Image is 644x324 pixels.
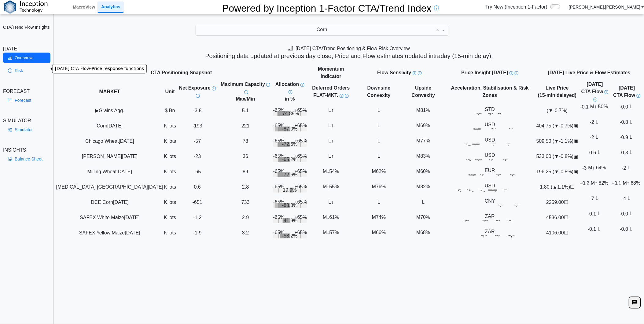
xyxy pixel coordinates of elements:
span: -4 [622,196,632,201]
span: +0.1 [612,180,642,186]
td: K lots [164,210,176,225]
span: L [628,211,634,216]
td: 5.1 [218,103,273,118]
div: Milling Wheat [56,168,164,175]
div: +65% [295,137,307,145]
span: ↓ [331,200,334,205]
span: -87.0% [282,125,298,133]
span: ↓ [327,230,329,235]
span: ↓ 64% [592,165,606,171]
div: [DATE] CTA Flow [579,81,611,103]
span: 68% [421,230,430,235]
span: M [415,153,432,159]
span: -0.1 [580,104,609,109]
text: 4208 [516,233,523,237]
img: Read More [289,90,293,94]
td: 3.2 [218,225,273,241]
text: 4155 [501,233,508,237]
div: -65% [273,137,285,145]
img: Info [212,87,216,90]
span: M [321,215,340,220]
div: [DATE] [3,45,50,53]
span: -0.3 [620,150,634,155]
div: Price Insight [DATE] [444,69,536,76]
td: 89 [218,164,273,179]
text: 197 [484,172,490,175]
span: M [590,180,610,186]
a: Risk [3,65,50,76]
text: 519 [497,142,502,145]
th: MARKET [56,80,164,103]
span: NO FEED: Live data feed not provided for this market. [564,230,568,235]
span: M [370,169,387,174]
span: [DATE] [113,200,128,205]
span: [DATE] [124,215,139,220]
div: +65% [295,107,307,114]
td: -1.2 [176,210,218,225]
div: -65% [273,153,285,160]
div: Maximum Capacity [219,81,272,95]
span: NO FEED: Live data feed not provided for this market. [570,184,575,190]
span: ↑ [327,184,329,190]
th: [DATE] Live Price & Flow Estimates [536,65,642,80]
span: M [321,184,340,190]
td: 1.80 ( 1.1%) [536,179,579,195]
span: NO FEED: Live data feed not provided for this market. [564,200,568,205]
span: L [626,165,632,171]
a: MacroView [70,2,98,12]
img: Read More [594,98,598,101]
div: +65% [295,214,307,221]
span: -0.9 [620,134,634,140]
span: 62% [376,169,386,174]
span: -0.1 [588,226,602,232]
img: Read More [244,90,248,94]
a: Balance Sheet [3,154,50,164]
span: ZAR [485,214,495,219]
span: ▼ [554,138,559,144]
img: Read More [345,94,349,98]
span: [DATE] [148,184,163,190]
th: Unit [164,80,176,103]
img: Info [605,90,609,94]
th: CTA Positioning Snapshot [56,65,307,80]
span: OPEN: Market session is currently open. [574,123,578,128]
span: L [596,226,602,232]
text: 530 [469,157,474,160]
text: 4532 [487,218,494,221]
text: 550 [510,157,516,160]
span: 54% [329,169,339,174]
span: Corn [317,27,327,32]
span: ▲ [553,184,558,190]
span: 83% [421,154,430,159]
div: Chicago Wheat [56,138,164,145]
text: 4422 [465,218,472,221]
a: Simulator [3,124,50,135]
span: L [626,196,632,201]
td: K lots [164,225,176,241]
img: Info [413,71,417,75]
text: 2287 [522,203,529,206]
span: Clear value [435,25,440,35]
td: K lots [164,179,176,195]
td: 733 [218,195,273,210]
span: L [594,119,600,125]
span: M [415,138,432,144]
span: L [327,199,335,205]
span: M [415,169,432,174]
span: L [628,119,634,125]
span: +0.2 [580,180,610,186]
td: K lots [164,149,176,164]
span: ▼ [554,169,559,174]
span: 61% [329,215,339,220]
text: 508 [466,142,471,145]
span: L [327,123,335,128]
span: [DATE] [125,230,140,235]
text: 417 [517,126,522,130]
span: M [587,165,608,171]
span: ↑ [331,138,334,144]
span: -3 [583,165,608,171]
span: L [327,153,335,159]
div: -65% [273,107,285,114]
span: OPEN: Market session is currently open. [574,154,578,159]
td: 78 [218,134,273,149]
